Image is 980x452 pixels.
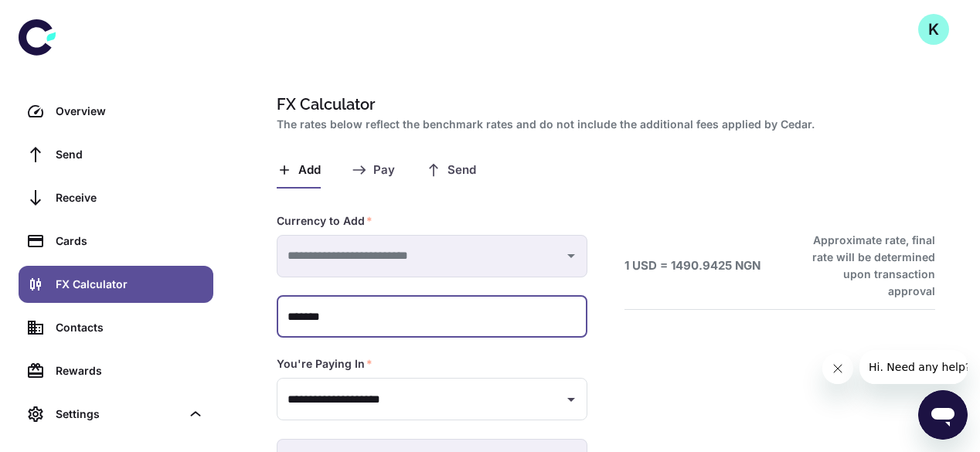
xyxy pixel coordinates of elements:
[19,179,213,216] a: Receive
[277,213,373,229] label: Currency to Add
[918,390,968,440] iframe: Button to launch messaging window
[19,352,213,389] a: Rewards
[624,257,761,275] h6: 1 USD = 1490.9425 NGN
[56,189,204,206] div: Receive
[859,350,968,384] iframe: Message from company
[19,396,213,433] div: Settings
[19,266,213,303] a: FX Calculator
[56,276,204,293] div: FX Calculator
[19,223,213,260] a: Cards
[373,163,395,178] span: Pay
[19,93,213,130] a: Overview
[795,232,935,300] h6: Approximate rate, final rate will be determined upon transaction approval
[9,11,111,23] span: Hi. Need any help?
[447,163,476,178] span: Send
[277,356,373,372] label: You're Paying In
[918,14,949,45] button: K
[277,93,929,116] h1: FX Calculator
[19,136,213,173] a: Send
[822,353,853,384] iframe: Close message
[56,362,204,379] div: Rewards
[19,309,213,346] a: Contacts
[56,103,204,120] div: Overview
[56,406,181,423] div: Settings
[298,163,321,178] span: Add
[56,233,204,250] div: Cards
[56,146,204,163] div: Send
[56,319,204,336] div: Contacts
[277,116,929,133] h2: The rates below reflect the benchmark rates and do not include the additional fees applied by Cedar.
[560,389,582,410] button: Open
